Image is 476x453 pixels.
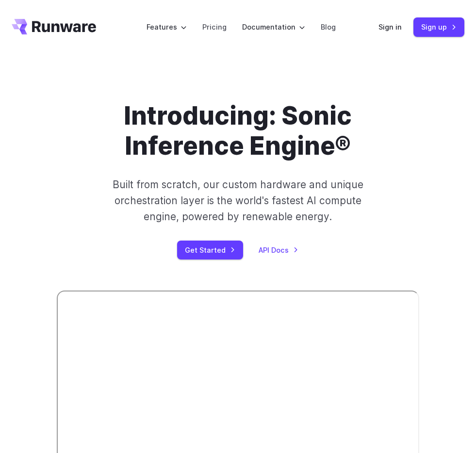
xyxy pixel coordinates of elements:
[413,17,464,36] a: Sign up
[242,21,305,32] label: Documentation
[57,101,419,161] h1: Introducing: Sonic Inference Engine®
[177,241,243,259] a: Get Started
[259,244,298,256] a: API Docs
[378,21,402,32] a: Sign in
[321,21,336,32] a: Blog
[12,19,96,34] a: Go to /
[202,21,227,32] a: Pricing
[147,21,187,32] label: Features
[111,177,364,225] p: Built from scratch, our custom hardware and unique orchestration layer is the world's fastest AI ...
